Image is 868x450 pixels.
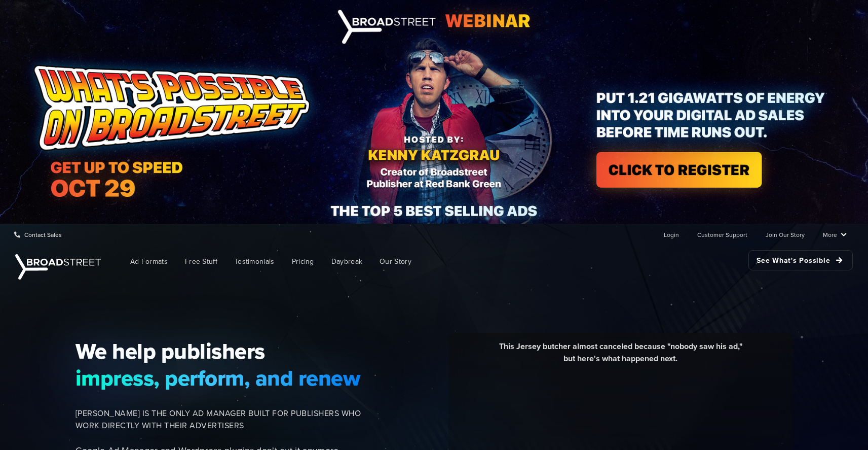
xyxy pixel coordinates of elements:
span: Pricing [292,256,314,267]
span: Free Stuff [185,256,217,267]
div: This Jersey butcher almost canceled because "nobody saw his ad," but here's what happened next. [456,340,785,372]
a: Our Story [372,250,419,273]
span: Our Story [380,256,411,267]
a: Free Stuff [177,250,225,273]
a: Join Our Story [766,224,805,245]
span: Ad Formats [130,256,168,267]
a: Login [664,224,679,245]
a: Pricing [284,250,322,273]
a: Daybreak [324,250,370,273]
span: impress, perform, and renew [76,365,361,391]
a: Contact Sales [14,224,62,245]
span: [PERSON_NAME] IS THE ONLY AD MANAGER BUILT FOR PUBLISHERS WHO WORK DIRECTLY WITH THEIR ADVERTISERS [76,407,361,432]
a: See What's Possible [748,250,853,270]
nav: Main [106,245,853,278]
span: Testimonials [235,256,275,267]
img: Broadstreet | The Ad Manager for Small Publishers [15,254,101,280]
a: More [823,224,847,245]
a: Ad Formats [123,250,175,273]
a: Customer Support [697,224,747,245]
a: Testimonials [227,250,282,273]
span: Daybreak [331,256,362,267]
span: We help publishers [76,338,361,364]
